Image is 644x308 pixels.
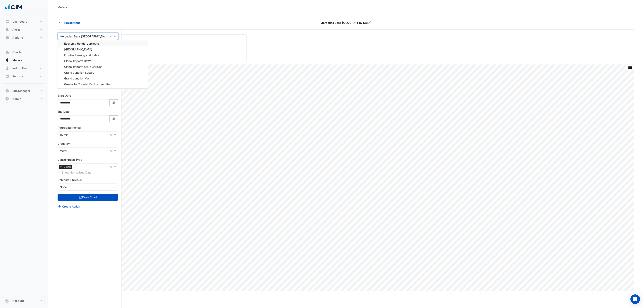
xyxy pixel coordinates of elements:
[59,165,63,169] span: ×
[5,36,9,40] app-icon: Actions
[12,58,22,62] span: Meters
[626,65,634,70] button: More Options
[5,3,23,11] img: Company Logo
[12,66,27,70] span: Indoor Env
[58,194,118,201] button: Draw Chart
[630,294,640,304] div: Open Intercom Messenger
[58,40,148,89] ng-dropdown-panel: Options list
[12,89,30,93] span: Site Manager
[64,48,92,51] span: [GEOGRAPHIC_DATA]
[58,125,81,130] label: Aggregate Period
[58,93,71,98] label: Start Date
[62,170,92,175] label: Show Normalised Data
[3,48,45,56] button: Charts
[3,26,45,34] button: Alerts
[320,21,372,25] span: Mercedes Benz [GEOGRAPHIC_DATA]
[5,28,9,32] app-icon: Alerts
[64,59,91,63] span: Global Imports BMW
[3,95,45,103] button: Admin
[61,45,243,50] div: ([DATE] )
[3,87,45,95] button: Site Manager
[64,42,99,45] span: Economy Honda-duplicate
[12,97,21,101] span: Admin
[63,21,81,25] span: Hide settings
[64,82,112,86] span: Greenville Chrysler Dodge Jeep Ram
[64,88,97,92] span: HQ [GEOGRAPHIC_DATA]
[3,64,45,72] button: Indoor Env
[64,65,102,68] span: Global Imports Mini / Collision
[112,101,116,104] fa-icon: Select Date
[5,97,9,101] app-icon: Admin
[12,28,21,32] span: Alerts
[58,204,80,209] button: Create Action
[12,299,24,303] span: Account
[58,19,83,26] button: Hide settings
[3,297,45,305] button: Account
[58,5,67,9] div: Meters
[5,89,9,93] app-icon: Site Manager
[110,133,113,137] span: Clear
[5,50,9,54] app-icon: Charts
[112,117,116,120] fa-icon: Select Date
[64,77,89,80] span: Grand Junction VW
[58,35,246,42] div: Current Period Total
[5,58,9,62] app-icon: Meters
[5,20,9,24] app-icon: Dashboard
[3,34,45,42] button: Actions
[110,165,113,169] span: Clear
[58,109,70,114] label: End Date
[61,51,242,56] div: 101,431 kWh
[12,20,28,24] span: Dashboard
[58,158,82,162] label: Consumption Type
[63,165,72,169] span: Usage
[12,50,22,54] span: Charts
[5,66,9,70] app-icon: Indoor Env
[3,56,45,64] button: Meters
[110,34,113,38] span: Clear
[110,149,113,153] span: Clear
[12,74,23,78] span: Reports
[64,71,94,74] span: Grand Junction Subaru
[12,36,23,40] span: Actions
[3,72,45,80] button: Reports
[58,141,70,146] label: Group By
[64,53,99,57] span: Frontier Leasing and Sales
[58,170,118,175] div: Selected meters/streams do not support normalisation
[58,178,82,182] label: Compare Previous
[3,18,45,26] button: Dashboard
[5,74,9,78] app-icon: Reports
